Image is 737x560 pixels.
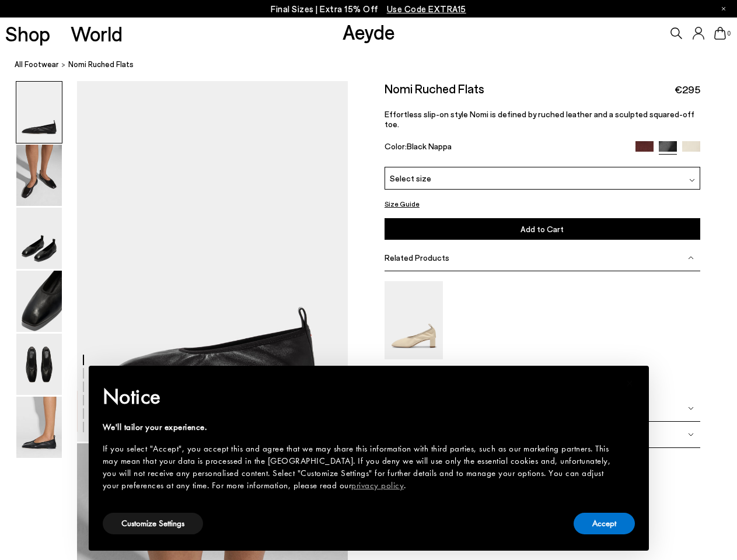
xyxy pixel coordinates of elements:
a: Narissa Ruched Pumps [PERSON_NAME] [385,351,443,376]
a: World [71,23,123,44]
button: Add to Cart [385,218,700,240]
div: If you select "Accept", you accept this and agree that we may share this information with third p... [103,443,616,492]
a: privacy policy [351,480,404,491]
span: €295 [675,82,700,97]
p: Final Sizes | Extra 15% Off [271,2,466,16]
img: Nomi Ruched Flats - Image 2 [16,145,62,206]
div: We'll tailor your experience. [103,421,616,433]
h2: Notice [103,381,616,412]
span: 0 [726,30,732,37]
nav: breadcrumb [15,49,737,81]
img: Nomi Ruched Flats - Image 1 [16,82,62,143]
img: svg%3E [688,405,694,411]
img: svg%3E [689,177,695,183]
span: × [626,374,634,392]
button: Size Guide [385,197,420,211]
div: Color: [385,141,626,155]
a: All Footwear [15,58,59,71]
span: Black Nappa [407,141,452,151]
a: Aeyde [343,19,395,44]
button: Accept [574,513,635,534]
span: Navigate to /collections/ss25-final-sizes [387,3,466,14]
h2: Nomi Ruched Flats [385,81,484,96]
img: Nomi Ruched Flats - Image 5 [16,334,62,395]
span: Select size [390,172,431,184]
a: 0 [714,27,726,40]
img: Nomi Ruched Flats - Image 4 [16,271,62,332]
span: Nomi Ruched Flats [68,58,134,71]
img: svg%3E [688,255,694,261]
button: Customize Settings [103,513,203,534]
img: Narissa Ruched Pumps [385,281,443,359]
img: Nomi Ruched Flats - Image 6 [16,397,62,458]
span: Add to Cart [521,224,564,234]
button: Close this notice [616,369,644,397]
img: svg%3E [688,432,694,437]
span: Related Products [385,253,449,262]
img: Nomi Ruched Flats - Image 3 [16,208,62,269]
p: Effortless slip-on style Nomi is defined by ruched leather and a sculpted squared-off toe. [385,109,700,129]
a: Shop [5,23,50,44]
